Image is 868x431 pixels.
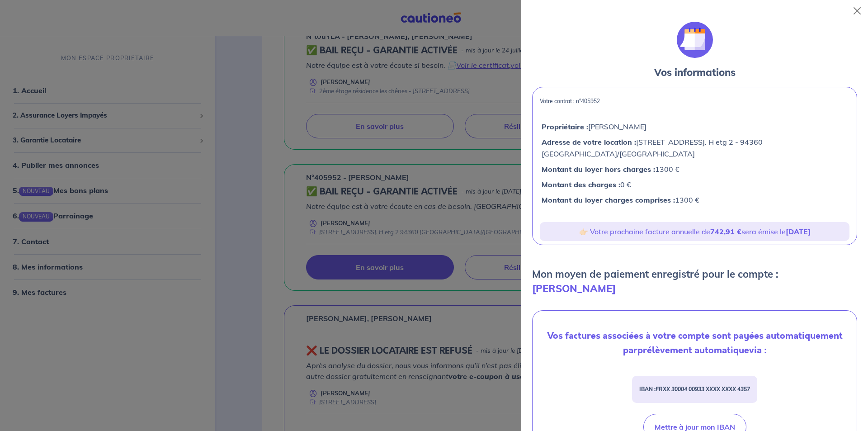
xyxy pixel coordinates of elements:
strong: Montant du loyer hors charges : [542,165,655,174]
img: illu_calendar.svg [677,22,713,58]
p: 👉🏻 Votre prochaine facture annuelle de sera émise le [543,226,846,237]
p: Votre contrat : n°405952 [540,98,849,104]
strong: prélèvement automatique [637,344,749,357]
button: Close [850,4,864,18]
strong: Adresse de votre location : [542,137,636,147]
p: Vos factures associées à votre compte sont payées automatiquement par via : [540,329,849,358]
strong: Montant des charges : [542,180,620,189]
p: [PERSON_NAME] [542,121,848,133]
strong: 742,91 € [710,227,741,236]
p: [STREET_ADDRESS]. H etg 2 - 94360 [GEOGRAPHIC_DATA]/[GEOGRAPHIC_DATA] [542,136,848,160]
strong: Vos informations [654,66,736,79]
strong: [DATE] [786,227,811,236]
strong: [PERSON_NAME] [532,282,616,295]
strong: Montant du loyer charges comprises : [542,195,675,204]
em: FRXX 30004 00933 XXXX XXXX 4357 [656,386,750,393]
p: Mon moyen de paiement enregistré pour le compte : [532,267,857,296]
p: 1300 € [542,163,848,175]
p: 1300 € [542,194,848,206]
p: 0 € [542,179,848,190]
strong: Propriétaire : [542,122,588,131]
strong: IBAN : [639,386,750,393]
